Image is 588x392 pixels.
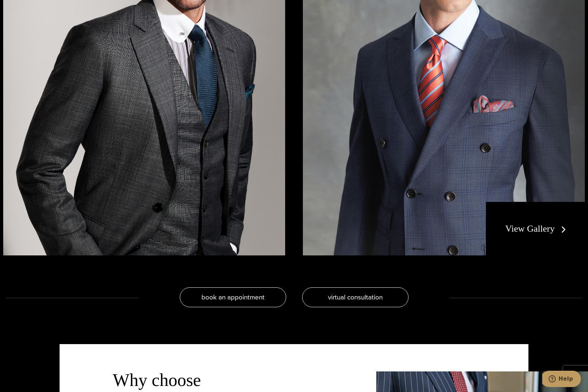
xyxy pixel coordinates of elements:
[505,223,569,234] a: View Gallery
[542,371,581,388] iframe: Opens a widget where you can chat to one of our agents
[201,292,265,302] span: book an appointment
[328,292,383,302] span: virtual consultation
[180,287,286,307] a: book an appointment
[302,287,409,307] a: virtual consultation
